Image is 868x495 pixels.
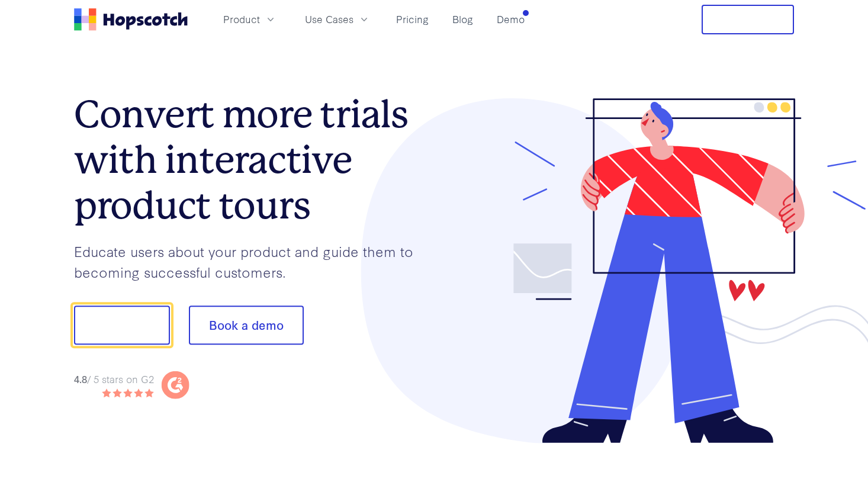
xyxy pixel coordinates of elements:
[702,5,794,34] button: Free Trial
[74,306,170,345] button: Show me!
[305,12,353,27] span: Use Cases
[189,306,304,345] button: Book a demo
[74,241,434,282] p: Educate users about your product and guide them to becoming successful customers.
[74,372,87,385] strong: 4.8
[216,9,284,29] button: Product
[448,9,478,29] a: Blog
[74,92,434,228] h1: Convert more trials with interactive product tours
[391,9,433,29] a: Pricing
[74,8,188,31] a: Home
[223,12,260,27] span: Product
[492,9,529,29] a: Demo
[74,372,154,387] div: / 5 stars on G2
[298,9,377,29] button: Use Cases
